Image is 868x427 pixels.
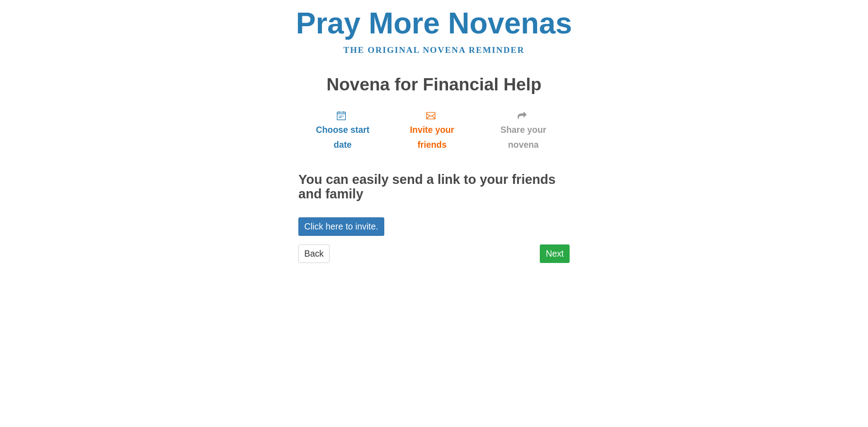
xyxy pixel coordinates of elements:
a: Invite your friends [387,103,477,157]
span: Choose start date [307,122,378,152]
span: Invite your friends [396,122,468,152]
a: Choose start date [298,103,387,157]
h2: You can easily send a link to your friends and family [298,173,570,202]
a: Share your novena [477,103,570,157]
h1: Novena for Financial Help [298,75,570,94]
a: Pray More Novenas [296,6,572,40]
span: Share your novena [486,122,561,152]
a: Next [540,244,570,263]
a: The original novena reminder [344,45,525,55]
a: Click here to invite. [298,217,384,236]
a: Back [298,244,330,263]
